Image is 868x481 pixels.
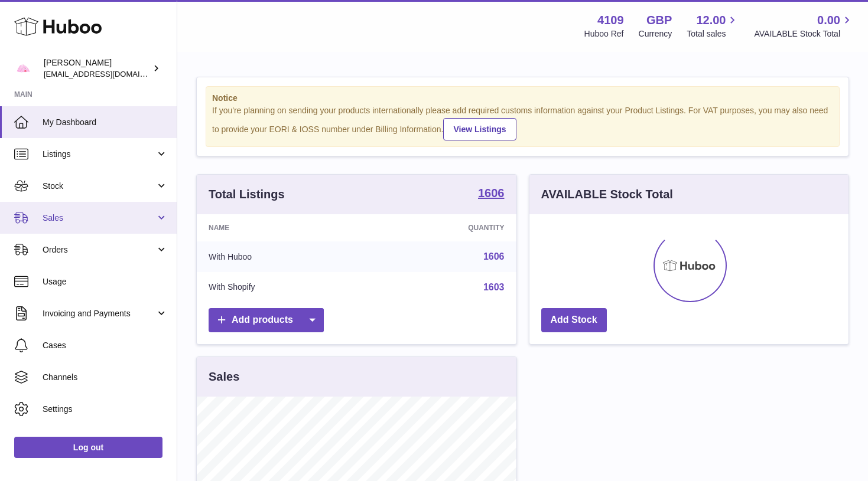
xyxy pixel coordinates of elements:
[44,69,174,78] span: [EMAIL_ADDRESS][DOMAIN_NAME]
[43,308,155,319] span: Invoicing and Payments
[209,369,239,385] h3: Sales
[209,186,285,202] h3: Total Listings
[541,186,673,202] h3: AVAILABLE Stock Total
[43,276,168,287] span: Usage
[43,372,168,383] span: Channels
[639,28,672,40] div: Currency
[197,272,369,303] td: With Shopify
[754,12,854,40] a: 0.00 AVAILABLE Stock Total
[687,12,739,40] a: 12.00 Total sales
[584,28,624,40] div: Huboo Ref
[478,187,505,201] a: 1606
[369,214,516,241] th: Quantity
[197,241,369,272] td: With Huboo
[14,60,32,77] img: hello@limpetstore.com
[646,12,672,28] strong: GBP
[817,12,840,28] span: 0.00
[44,57,150,80] div: [PERSON_NAME]
[541,308,607,332] a: Add Stock
[14,437,162,458] a: Log out
[43,244,155,256] span: Orders
[43,404,168,415] span: Settings
[687,28,739,40] span: Total sales
[597,12,624,28] strong: 4109
[43,212,155,224] span: Sales
[696,12,726,28] span: 12.00
[483,282,505,292] a: 1603
[443,118,516,140] a: View Listings
[209,308,324,332] a: Add products
[43,117,168,128] span: My Dashboard
[478,187,505,199] strong: 1606
[43,149,155,160] span: Listings
[212,93,833,104] strong: Notice
[197,214,369,241] th: Name
[43,340,168,351] span: Cases
[212,105,833,140] div: If you're planning on sending your products internationally please add required customs informati...
[43,181,155,192] span: Stock
[483,251,505,261] a: 1606
[754,28,854,40] span: AVAILABLE Stock Total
